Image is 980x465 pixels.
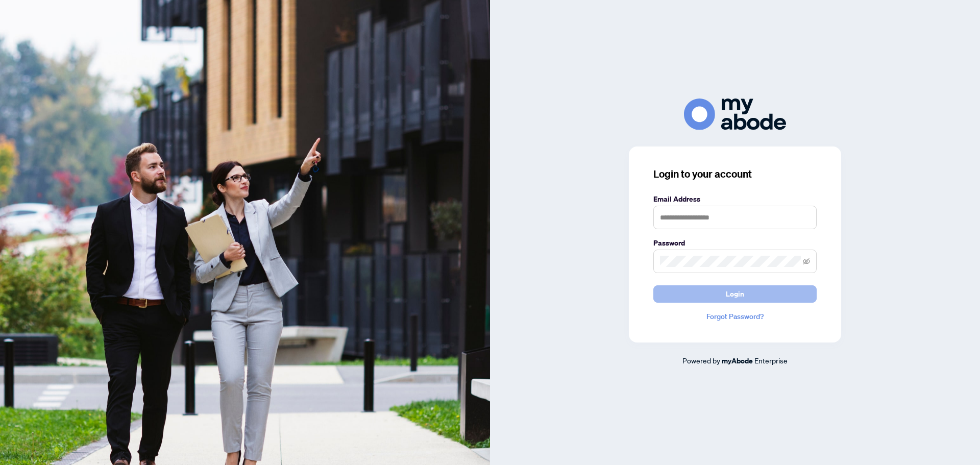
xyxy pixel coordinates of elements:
[684,99,786,130] img: ma-logo
[754,356,788,365] span: Enterprise
[722,355,753,366] a: myAbode
[653,237,817,249] label: Password
[726,286,744,302] span: Login
[682,356,720,365] span: Powered by
[653,167,817,181] h3: Login to your account
[803,258,810,265] span: eye-invisible
[653,193,817,205] label: Email Address
[653,311,817,322] a: Forgot Password?
[653,285,817,303] button: Login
